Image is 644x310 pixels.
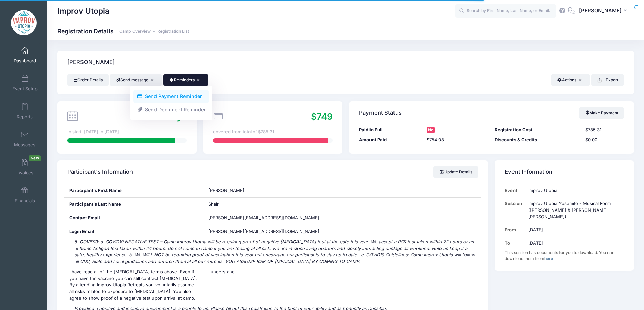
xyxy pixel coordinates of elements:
a: Registration List [157,29,189,34]
td: [DATE] [525,223,624,236]
h1: Improv Utopia [57,3,110,19]
a: Event Setup [9,71,41,95]
button: Actions [551,74,590,86]
td: To [505,236,525,250]
div: 5. COVID19: a. COVID19 NEGATIVE TEST – Camp Improv Utopia will be requiring proof of negative [ME... [64,238,482,265]
h4: Participant's Information [67,163,133,182]
span: Dashboard [14,58,36,64]
div: $785.31 [582,126,627,133]
a: Reports [9,99,41,123]
h4: Payment Status [359,103,402,122]
span: Messages [14,142,35,148]
td: From [505,223,525,236]
span: Event Setup [12,86,38,92]
h4: [PERSON_NAME] [67,53,115,72]
div: $754.08 [424,137,492,143]
div: covered from total of $785.31 [213,129,332,135]
div: $0.00 [582,137,627,143]
span: [PERSON_NAME][EMAIL_ADDRESS][DOMAIN_NAME] [208,215,319,220]
div: Paid in Full [356,126,424,133]
span: Reports [17,114,33,120]
a: Send Payment Reminder [133,90,209,103]
div: This session has documents for you to download. You can download them from [505,250,624,262]
a: here [544,256,553,261]
span: [PERSON_NAME][EMAIL_ADDRESS][DOMAIN_NAME] [208,228,319,235]
input: Search by First Name, Last Name, or Email... [455,4,556,18]
span: Financials [15,198,35,204]
div: Discounts & Credits [492,137,582,143]
a: Messages [9,127,41,151]
span: $749 [311,111,333,122]
a: InvoicesNew [9,155,41,179]
td: Improv Utopia Yosemite - Musical Form ([PERSON_NAME] & [PERSON_NAME] [PERSON_NAME]) [525,197,624,223]
td: Session [505,197,525,223]
div: Contact Email [64,211,204,225]
span: I understand [208,269,235,274]
a: Order Details [67,74,109,86]
div: I have read all of the [MEDICAL_DATA] terms above. Even if you have the vaccine you can still con... [64,265,204,305]
span: New [29,155,41,161]
a: Financials [9,183,41,207]
a: Dashboard [9,43,41,67]
td: [DATE] [525,236,624,250]
h1: Registration Details [57,28,189,35]
span: [PERSON_NAME] [208,188,244,193]
td: Event [505,184,525,197]
button: Reminders [163,74,208,86]
a: Update Details [433,166,478,178]
div: Amount Paid [356,137,424,143]
div: Participant's First Name [64,184,204,197]
a: Send Document Reminder [133,103,209,116]
td: Improv Utopia [525,184,624,197]
div: Registration Cost [492,126,582,133]
span: No [427,127,435,133]
div: to start. [DATE] to [DATE] [67,129,187,135]
img: Improv Utopia [11,10,37,35]
span: [PERSON_NAME] [579,7,622,15]
a: Make Payment [579,107,624,119]
a: Camp Overview [119,29,151,34]
button: Send message [110,74,162,86]
div: Participant's Last Name [64,198,204,211]
div: Login Email [64,225,204,238]
button: Export [591,74,624,86]
span: Invoices [16,170,33,176]
h4: Event Information [505,163,552,182]
button: [PERSON_NAME] [575,3,634,19]
span: 19 [157,111,166,122]
span: Shair [208,201,219,207]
